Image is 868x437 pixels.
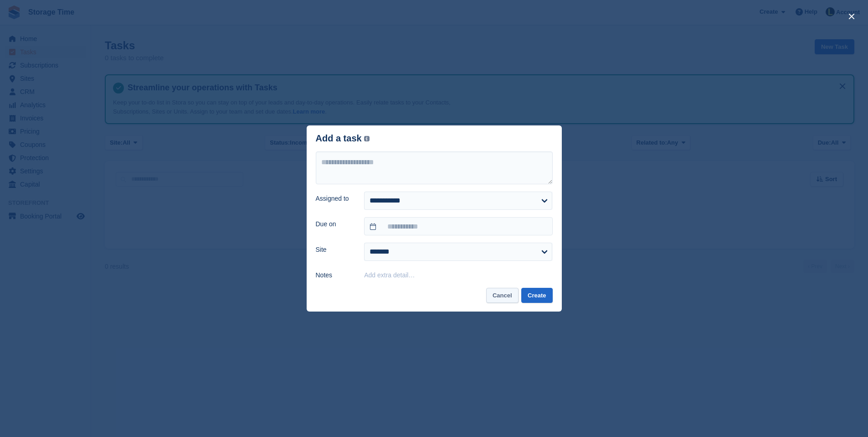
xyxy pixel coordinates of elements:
[316,133,370,144] div: Add a task
[316,245,354,255] label: Site
[364,136,370,141] img: icon-info-grey-7440780725fd019a000dd9b08b2336e03edf1995a4989e88bcd33f0948082b44.svg
[844,9,859,24] button: close
[364,271,415,279] button: Add extra detail…
[316,194,354,203] label: Assigned to
[316,219,354,229] label: Due on
[521,288,552,303] button: Create
[486,288,519,303] button: Cancel
[316,271,354,280] label: Notes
